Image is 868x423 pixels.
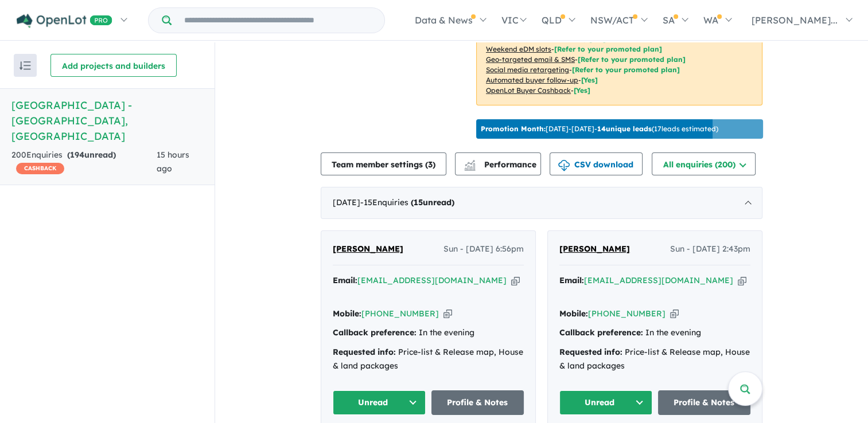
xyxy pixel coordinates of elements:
img: line-chart.svg [465,160,475,166]
button: Copy [443,308,452,320]
strong: Requested info: [559,347,622,357]
span: [Refer to your promoted plan] [554,45,662,53]
a: [PERSON_NAME] [559,242,630,256]
span: [Refer to your promoted plan] [578,55,686,64]
a: [EMAIL_ADDRESS][DOMAIN_NAME] [584,275,733,285]
div: Price-list & Release map, House & land packages [559,346,750,373]
input: Try estate name, suburb, builder or developer [174,8,382,33]
strong: Callback preference: [333,327,417,338]
u: OpenLot Buyer Cashback [486,86,571,95]
p: [DATE] - [DATE] - ( 17 leads estimated) [481,124,718,134]
span: [Refer to your promoted plan] [572,65,680,74]
strong: Email: [559,275,584,285]
div: In the evening [333,326,524,340]
span: 15 [414,197,423,207]
button: Team member settings (3) [321,152,446,175]
span: CASHBACK [16,163,64,174]
div: [DATE] [321,187,762,219]
h5: [GEOGRAPHIC_DATA] - [GEOGRAPHIC_DATA] , [GEOGRAPHIC_DATA] [11,97,203,144]
span: [Yes] [574,86,590,95]
strong: Email: [333,275,357,285]
span: 3 [428,159,433,170]
span: Performance [466,159,536,170]
strong: Mobile: [559,308,588,319]
span: 15 hours ago [157,150,189,174]
button: Unread [559,390,652,415]
span: - 15 Enquir ies [360,197,454,207]
button: CSV download [550,152,643,175]
span: Sun - [DATE] 2:43pm [670,242,750,256]
b: 14 unique leads [597,124,652,133]
img: sort.svg [20,61,31,70]
span: 194 [70,150,84,160]
u: Automated buyer follow-up [486,76,578,84]
u: Social media retargeting [486,65,569,74]
span: [PERSON_NAME] [559,244,630,254]
a: [EMAIL_ADDRESS][DOMAIN_NAME] [357,275,507,285]
div: 200 Enquir ies [11,148,157,176]
u: Weekend eDM slots [486,45,551,53]
button: Performance [455,152,541,175]
button: Copy [738,275,746,287]
img: download icon [558,160,570,171]
button: Copy [670,308,679,320]
b: Promotion Month: [481,124,546,133]
a: [PHONE_NUMBER] [361,308,439,319]
button: All enquiries (200) [652,152,756,175]
strong: Mobile: [333,308,361,319]
img: bar-chart.svg [464,163,476,171]
strong: Callback preference: [559,327,643,338]
a: [PERSON_NAME] [333,242,403,256]
button: Add projects and builders [50,54,177,77]
u: Geo-targeted email & SMS [486,55,575,64]
span: [PERSON_NAME] [333,244,403,254]
div: Price-list & Release map, House & land packages [333,346,524,373]
span: [Yes] [581,76,598,84]
strong: Requested info: [333,347,396,357]
a: Profile & Notes [431,390,524,415]
div: In the evening [559,326,750,340]
button: Copy [511,275,520,287]
strong: ( unread) [67,150,116,160]
a: Profile & Notes [658,390,751,415]
a: [PHONE_NUMBER] [588,308,665,319]
span: Sun - [DATE] 6:56pm [443,242,524,256]
img: Openlot PRO Logo White [17,14,112,28]
span: [PERSON_NAME]... [752,14,838,26]
strong: ( unread) [411,197,454,207]
button: Unread [333,390,426,415]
